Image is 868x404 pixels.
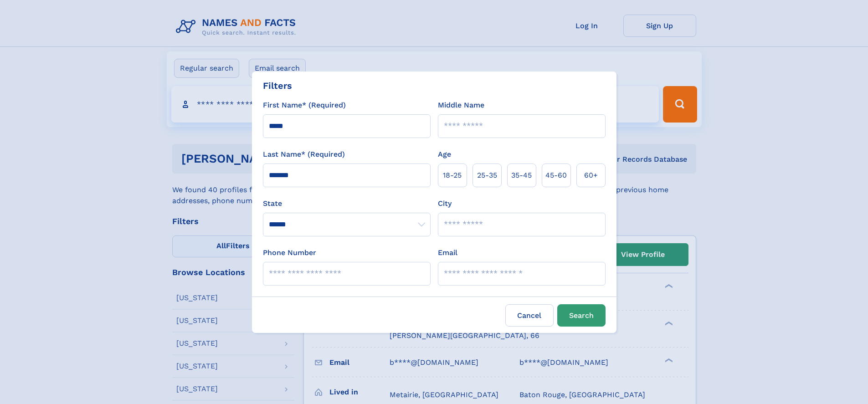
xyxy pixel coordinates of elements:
label: Middle Name [438,100,484,111]
div: Filters [263,79,292,92]
label: Email [438,247,457,258]
label: City [438,198,452,209]
label: Last Name* (Required) [263,149,345,160]
span: 35‑45 [511,170,532,181]
span: 60+ [584,170,598,181]
span: 45‑60 [545,170,567,181]
button: Search [557,304,606,327]
label: Cancel [505,304,554,327]
span: 25‑35 [477,170,497,181]
label: Age [438,149,451,160]
span: 18‑25 [443,170,462,181]
label: Phone Number [263,247,316,258]
label: First Name* (Required) [263,100,346,111]
label: State [263,198,431,209]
